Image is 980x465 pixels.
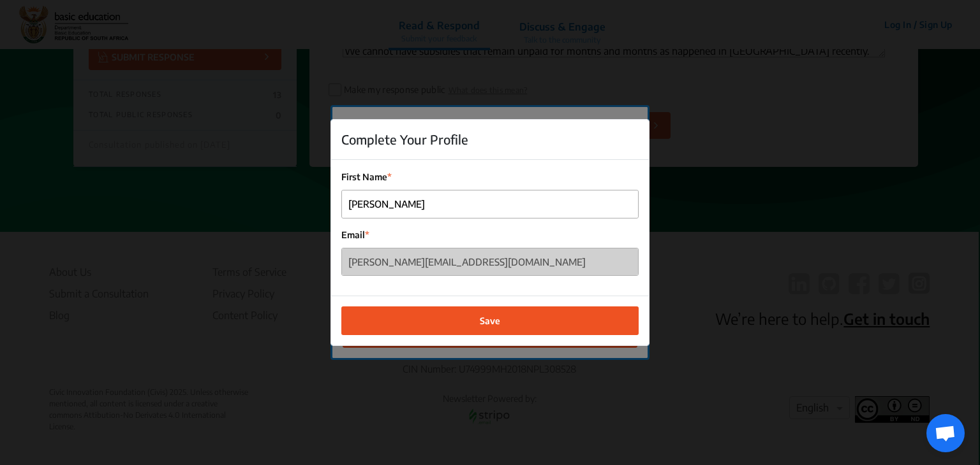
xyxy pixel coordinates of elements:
[480,314,500,327] span: Save
[926,414,965,452] div: Open chat
[341,130,468,149] h5: Complete Your Profile
[341,170,639,183] label: First Name
[341,228,639,241] label: Email
[342,190,638,218] input: Enter First Name
[341,306,639,335] button: Save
